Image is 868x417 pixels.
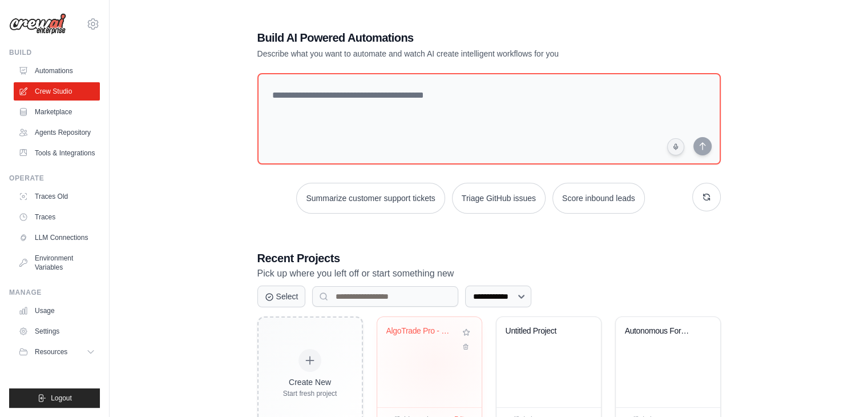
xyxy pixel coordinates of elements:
[51,394,72,403] span: Logout
[14,249,100,276] a: Environment Variables
[14,302,100,320] a: Usage
[667,138,684,155] button: Click to speak your automation idea
[452,183,546,214] button: Triage GitHub issues
[9,388,100,408] button: Logout
[257,30,641,46] h1: Build AI Powered Automations
[14,103,100,121] a: Marketplace
[14,62,100,80] a: Automations
[296,183,445,214] button: Summarize customer support tickets
[14,208,100,226] a: Traces
[35,347,67,356] span: Resources
[257,48,641,59] p: Describe what you want to automate and watch AI create intelligent workflows for you
[14,228,100,247] a: LLM Connections
[9,174,100,183] div: Operate
[283,376,337,388] div: Create New
[9,13,66,35] img: Logo
[14,123,100,142] a: Agents Repository
[14,82,100,101] a: Crew Studio
[283,389,337,398] div: Start fresh project
[14,187,100,206] a: Traces Old
[625,326,694,336] div: Autonomous Forex Trading System
[257,286,306,307] button: Select
[460,341,473,352] button: Delete project
[9,288,100,297] div: Manage
[14,343,100,361] button: Resources
[9,48,100,57] div: Build
[692,183,721,211] button: Get new suggestions
[506,326,575,336] div: Untitled Project
[257,266,721,281] p: Pick up where you left off or start something new
[460,326,473,339] button: Add to favorites
[14,322,100,340] a: Settings
[257,250,721,266] h3: Recent Projects
[14,144,100,162] a: Tools & Integrations
[552,183,645,214] button: Score inbound leads
[386,326,455,336] div: AlgoTrade Pro - Equipe Colaborativa Profissional
[811,362,868,417] iframe: Chat Widget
